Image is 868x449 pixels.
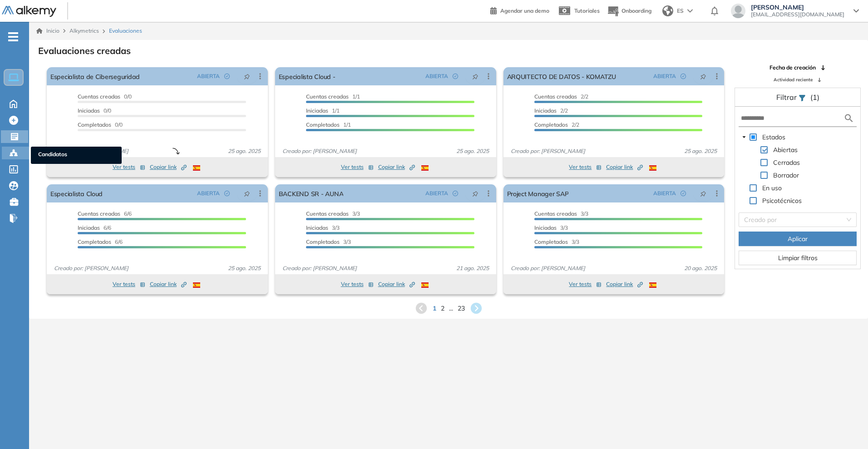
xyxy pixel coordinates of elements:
span: Copiar link [150,280,187,288]
span: 25 ago. 2025 [453,147,493,155]
span: 3/3 [534,210,588,217]
span: ES [677,7,684,15]
span: 21 ago. 2025 [453,264,493,272]
span: Cuentas creadas [534,93,577,100]
span: 1 [433,304,436,313]
span: Iniciadas [306,107,328,114]
span: Filtrar [776,93,799,102]
span: ABIERTA [653,72,676,80]
button: Ver tests [113,162,145,173]
span: Copiar link [378,163,415,171]
span: Copiar link [378,280,415,288]
span: pushpin [472,190,478,197]
span: Copiar link [606,163,643,171]
button: pushpin [693,69,713,84]
span: Creado por: [PERSON_NAME] [50,264,132,272]
span: pushpin [244,73,250,80]
span: Creado por: [PERSON_NAME] [279,264,360,272]
a: BACKEND SR - AUNA [279,184,343,202]
span: 0/0 [78,121,123,128]
span: 0/0 [78,93,132,100]
h3: Evaluaciones creadas [38,45,131,56]
span: ABIERTA [425,72,448,80]
span: 20 ago. 2025 [681,264,720,272]
span: 6/6 [78,210,132,217]
span: 2/2 [534,93,588,100]
button: Copiar link [606,279,643,290]
button: Ver tests [341,279,374,290]
span: Psicotécnicos [760,195,804,206]
span: Completados [534,238,568,245]
button: Limpiar filtros [739,251,857,265]
span: 2/2 [534,121,579,128]
button: Copiar link [150,162,187,173]
button: Ver tests [569,162,602,173]
span: Abiertas [773,146,798,154]
div: Widget de chat [823,405,868,449]
button: Copiar link [378,279,415,290]
a: Especialista Cloud - [279,67,335,85]
span: 3/3 [534,238,579,245]
a: Agendar una demo [490,5,549,15]
span: Fecha de creación [769,64,816,72]
button: Copiar link [150,279,187,290]
span: Candidatos [38,150,114,160]
span: check-circle [453,191,458,196]
span: Cerradas [771,157,802,168]
span: Evaluaciones [109,27,142,35]
span: Cuentas creadas [534,210,577,217]
span: 1/1 [306,107,340,114]
img: ESP [649,165,656,171]
button: pushpin [237,186,257,201]
span: Cuentas creadas [78,210,120,217]
span: Estados [760,132,787,143]
a: Especialista Cloud [50,184,103,202]
button: Ver tests [569,279,602,290]
i: - [8,36,18,38]
span: Agendar una demo [500,7,549,14]
span: Completados [306,121,340,128]
span: Completados [78,238,111,245]
span: 6/6 [78,238,123,245]
span: Cerradas [773,158,800,167]
span: Iniciadas [78,107,100,114]
button: Copiar link [606,162,643,173]
span: 25 ago. 2025 [224,147,264,155]
span: 6/6 [78,224,111,231]
button: pushpin [465,186,485,201]
span: 3/3 [306,210,360,217]
span: Alkymetrics [69,27,99,34]
span: Iniciadas [306,224,328,231]
span: Creado por: [PERSON_NAME] [279,147,360,155]
span: pushpin [700,73,706,80]
a: ARQUITECTO DE DATOS - KOMATZU [507,67,616,85]
span: caret-down [742,135,746,139]
button: pushpin [465,69,485,84]
span: Creado por: [PERSON_NAME] [507,264,589,272]
span: En uso [762,184,782,192]
span: 1/1 [306,93,360,100]
span: ABIERTA [425,189,448,197]
span: [EMAIL_ADDRESS][DOMAIN_NAME] [751,11,844,18]
span: Limpiar filtros [778,253,818,263]
img: ESP [649,282,656,288]
button: pushpin [237,69,257,84]
span: 3/3 [306,224,340,231]
span: check-circle [681,74,686,79]
span: Copiar link [150,163,187,171]
span: check-circle [681,191,686,196]
span: Completados [534,121,568,128]
a: Inicio [36,27,59,35]
span: ABIERTA [197,189,220,197]
a: Project Manager SAP [507,184,569,202]
span: 2 [441,304,444,313]
span: Cuentas creadas [78,93,120,100]
span: Completados [78,121,111,128]
span: 3/3 [534,224,568,231]
a: Especialista de Ciberseguridad [50,67,140,85]
img: world [662,5,673,16]
span: pushpin [472,73,478,80]
img: search icon [843,113,854,124]
span: ... [449,304,453,313]
button: Aplicar [739,232,857,246]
